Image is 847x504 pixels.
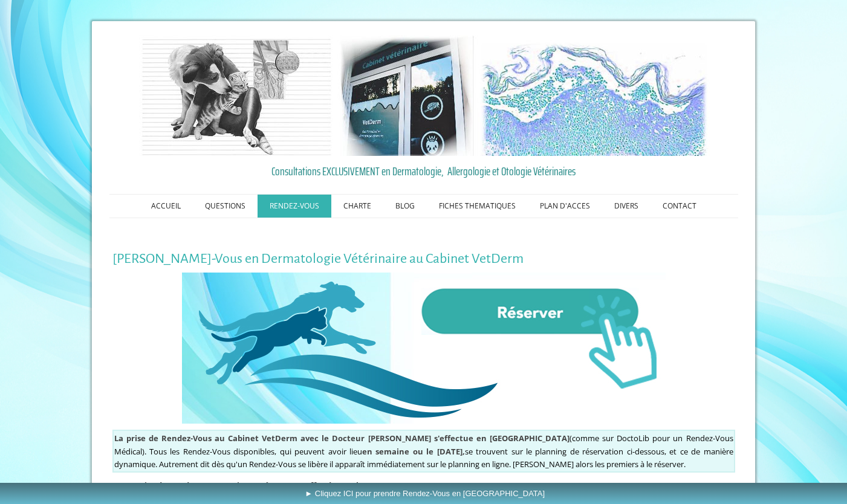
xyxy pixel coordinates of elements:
[139,195,193,218] a: ACCUEIL
[651,195,709,218] a: CONTACT
[114,433,599,444] span: (comme
[383,195,427,218] a: BLOG
[528,195,602,218] a: PLAN D'ACCES
[602,195,651,218] a: DIVERS
[193,195,258,218] a: QUESTIONS
[362,446,465,457] span: en semaine ou le [DATE],
[258,195,331,218] a: RENDEZ-VOUS
[305,489,545,498] span: ► Cliquez ICI pour prendre Rendez-Vous en [GEOGRAPHIC_DATA]
[112,251,735,267] h1: [PERSON_NAME]-Vous en Dermatologie Vétérinaire au Cabinet VetDerm
[331,195,383,218] a: CHARTE
[182,273,666,424] img: Rendez-Vous en Ligne au Cabinet VetDerm
[114,433,733,457] span: sur DoctoLib pour un Rendez-Vous Médical). Tous les Rendez-Vous disponibles, qui peuvent avoir lieu
[112,480,426,491] span: Cette p
[114,433,570,444] strong: La prise de Rendez-Vous au Cabinet VetDerm avec le Docteur [PERSON_NAME] s'effectue en [GEOGRAPHI...
[141,480,426,491] span: rise de Rendez-Vous en Ligne présente en effet de nombreux avantages :
[112,162,735,180] a: Consultations EXCLUSIVEMENT en Dermatologie, Allergologie et Otologie Vétérinaires
[427,195,528,218] a: FICHES THEMATIQUES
